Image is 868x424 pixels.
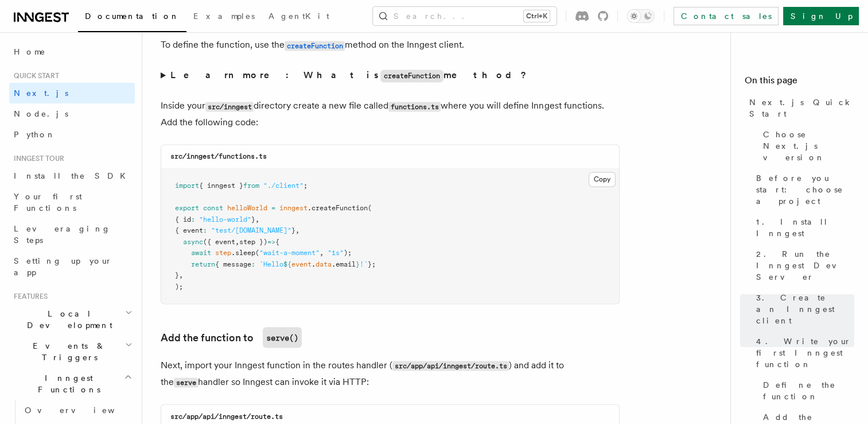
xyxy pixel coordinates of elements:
[14,130,56,139] span: Python
[752,331,854,375] a: 4. Write your first Inngest function
[193,11,255,21] span: Examples
[9,250,135,283] a: Setting up your app
[203,237,235,245] span: ({ event
[263,327,302,348] code: serve()
[312,260,316,268] span: .
[203,203,223,211] span: const
[205,102,254,111] code: src/inngest
[170,70,529,80] strong: Learn more: What is method?
[14,192,82,213] span: Your first Functions
[14,88,68,98] span: Next.js
[259,260,283,268] span: `Hello
[368,203,372,211] span: (
[380,70,443,82] code: createFunction
[763,129,854,163] span: Choose Next.js version
[161,67,620,84] summary: Learn more: What iscreateFunctionmethod?
[14,46,46,57] span: Home
[175,203,199,211] span: export
[279,203,308,211] span: inngest
[283,260,291,268] span: ${
[203,226,207,234] span: :
[14,224,111,245] span: Leveraging Steps
[9,41,135,62] a: Home
[268,11,329,21] span: AgentKit
[85,11,180,21] span: Documentation
[9,71,59,80] span: Quick start
[9,83,135,103] a: Next.js
[316,260,332,268] span: data
[9,340,125,363] span: Events & Triggers
[14,171,133,180] span: Install the SDK
[295,226,299,234] span: ,
[191,215,195,223] span: :
[332,260,356,268] span: .email
[756,292,854,326] span: 3. Create an Inngest client
[170,152,267,160] code: src/inngest/functions.ts
[9,336,135,368] button: Events & Triggers
[752,168,854,211] a: Before you start: choose a project
[749,97,854,120] span: Next.js Quick Start
[174,377,198,387] code: serve
[9,308,125,331] span: Local Development
[179,271,183,279] span: ,
[199,215,251,223] span: "hello-world"
[373,7,556,25] button: Search...Ctrl+K
[215,248,231,256] span: step
[752,244,854,287] a: 2. Run the Inngest Dev Server
[9,368,135,400] button: Inngest Functions
[758,375,854,407] a: Define the function
[388,102,441,111] code: functions.ts
[308,203,368,211] span: .createFunction
[199,181,243,189] span: { inngest }
[9,165,135,186] a: Install the SDK
[175,282,183,290] span: );
[674,7,779,25] a: Contact sales
[392,361,509,371] code: src/app/api/inngest/route.ts
[9,103,135,124] a: Node.js
[161,327,302,348] a: Add the function toserve()
[175,271,179,279] span: }
[368,260,376,268] span: };
[752,211,854,244] a: 1. Install Inngest
[328,248,344,256] span: "1s"
[161,37,620,53] p: To define the function, use the method on the Inngest client.
[756,248,854,283] span: 2. Run the Inngest Dev Server
[9,124,135,145] a: Python
[170,412,283,420] code: src/app/api/inngest/route.ts
[215,260,251,268] span: { message
[756,336,854,370] span: 4. Write your first Inngest function
[251,260,255,268] span: :
[756,216,854,239] span: 1. Install Inngest
[191,260,215,268] span: return
[191,248,211,256] span: await
[175,181,199,189] span: import
[20,400,135,421] a: Overview
[9,292,48,301] span: Features
[227,203,267,211] span: helloWorld
[25,406,143,415] span: Overview
[255,215,259,223] span: ,
[285,41,345,51] code: createFunction
[267,237,275,245] span: =>
[263,181,303,189] span: "./client"
[589,172,616,187] button: Copy
[161,357,620,390] p: Next, import your Inngest function in the routes handler ( ) and add it to the handler so Inngest...
[758,124,854,168] a: Choose Next.js version
[211,226,291,234] span: "test/[DOMAIN_NAME]"
[14,256,112,277] span: Setting up your app
[320,248,324,256] span: ,
[235,237,239,245] span: ,
[783,7,859,25] a: Sign Up
[14,109,68,118] span: Node.js
[231,248,255,256] span: .sleep
[756,172,854,207] span: Before you start: choose a project
[752,287,854,331] a: 3. Create an Inngest client
[745,92,854,124] a: Next.js Quick Start
[291,226,295,234] span: }
[186,3,262,31] a: Examples
[271,203,275,211] span: =
[9,218,135,250] a: Leveraging Steps
[175,226,203,234] span: { event
[243,181,259,189] span: from
[745,74,854,92] h4: On this page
